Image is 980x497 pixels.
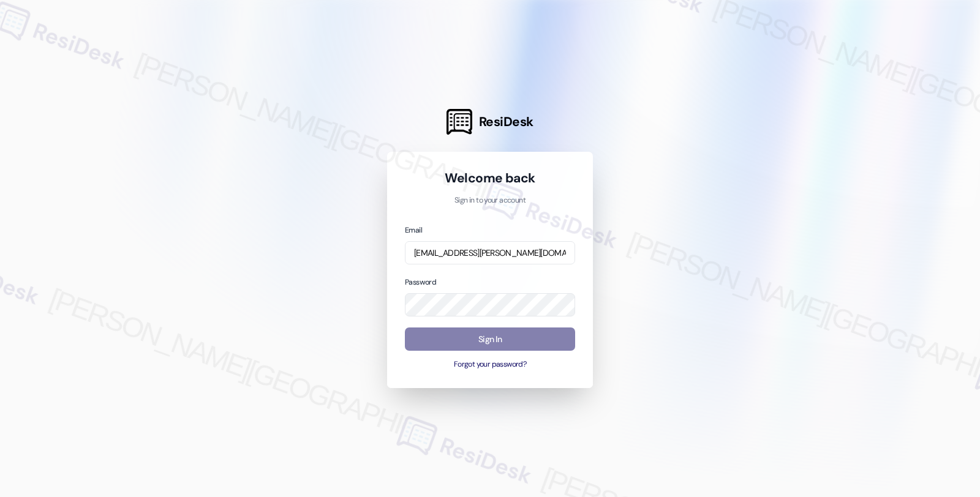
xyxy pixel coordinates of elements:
button: Sign In [405,327,575,351]
span: ResiDesk [479,113,533,130]
label: Email [405,225,422,235]
label: Password [405,277,436,287]
img: ResiDesk Logo [447,109,472,135]
p: Sign in to your account [405,195,575,206]
h1: Welcome back [405,170,575,187]
input: name@example.com [405,241,575,265]
button: Forgot your password? [405,359,575,370]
